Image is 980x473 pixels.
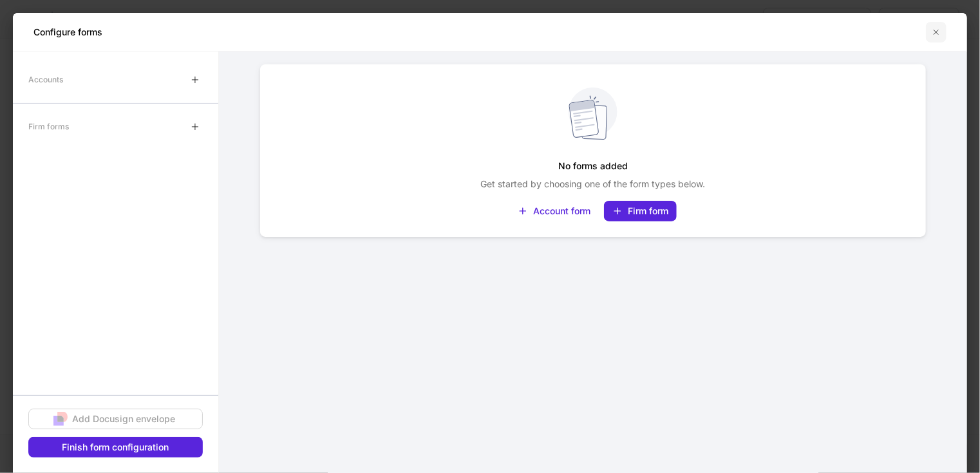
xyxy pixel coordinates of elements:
[533,205,590,218] div: Account form
[28,115,69,138] div: Firm forms
[628,205,668,218] div: Firm form
[28,68,63,91] div: Accounts
[558,154,628,178] h5: No forms added
[73,413,176,425] div: Add Docusign envelope
[604,201,677,221] button: Firm form
[509,201,599,221] button: Account form
[62,441,169,454] div: Finish form configuration
[33,26,102,39] h5: Configure forms
[28,409,203,429] button: Add Docusign envelope
[481,178,706,190] p: Get started by choosing one of the form types below.
[28,437,203,458] button: Finish form configuration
